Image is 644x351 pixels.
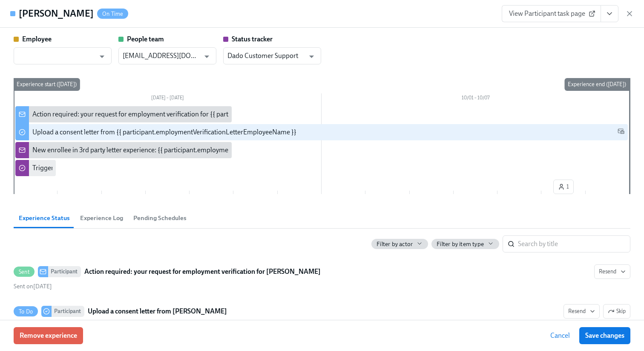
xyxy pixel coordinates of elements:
[14,283,52,290] span: Wednesday, September 24th 2025, 5:21 pm
[52,306,84,317] div: Participant
[322,93,630,104] div: 10/01 – 10/07
[305,50,318,63] button: Open
[97,11,128,17] span: On Time
[550,331,570,340] span: Cancel
[585,331,624,340] span: Save changes
[377,240,413,248] span: Filter by actor
[200,50,213,63] button: Open
[95,50,109,63] button: Open
[22,35,52,43] strong: Employee
[518,235,630,252] input: Search by title
[579,327,630,344] button: Save changes
[594,264,630,279] button: SentParticipantAction required: your request for employment verification for [PERSON_NAME]Sent on...
[553,180,574,194] button: 1
[88,306,227,316] strong: Upload a consent letter from [PERSON_NAME]
[371,239,428,249] button: Filter by actor
[431,239,499,249] button: Filter by item type
[509,9,594,18] span: View Participant task page
[568,307,595,316] span: Resend
[618,128,624,137] span: Work Email
[13,78,80,91] div: Experience start ([DATE])
[14,93,322,104] div: [DATE] – [DATE]
[19,213,70,223] span: Experience Status
[32,110,390,119] div: Action required: your request for employment verification for {{ participant.employmentVerificati...
[563,304,600,319] button: To DoParticipantUpload a consent letter from [PERSON_NAME]SkipStarted on[DATE] •Due[DATE] Pending...
[232,35,273,43] strong: Status tracker
[20,331,77,340] span: Remove experience
[127,35,164,43] strong: People team
[599,267,626,276] span: Resend
[564,78,630,91] div: Experience end ([DATE])
[14,269,34,275] span: Sent
[544,327,576,344] button: Cancel
[558,183,569,191] span: 1
[32,128,296,137] div: Upload a consent letter from {{ participant.employmentVerificationLetterEmployeeName }}
[502,5,601,22] a: View Participant task page
[133,213,187,223] span: Pending Schedules
[32,145,338,155] div: New enrollee in 3rd party letter experience: {{ participant.employmentVerificationLetterEmployeeN...
[601,5,618,22] button: View task page
[84,267,321,277] strong: Action required: your request for employment verification for [PERSON_NAME]
[80,213,123,223] span: Experience Log
[14,327,83,344] button: Remove experience
[608,307,626,316] span: Skip
[48,266,81,277] div: Participant
[14,308,38,315] span: To Do
[437,240,484,248] span: Filter by item type
[603,304,630,319] button: To DoParticipantUpload a consent letter from [PERSON_NAME]ResendStarted on[DATE] •Due[DATE] Pendi...
[32,163,114,173] div: Triggers when letter created
[19,7,94,20] h4: [PERSON_NAME]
